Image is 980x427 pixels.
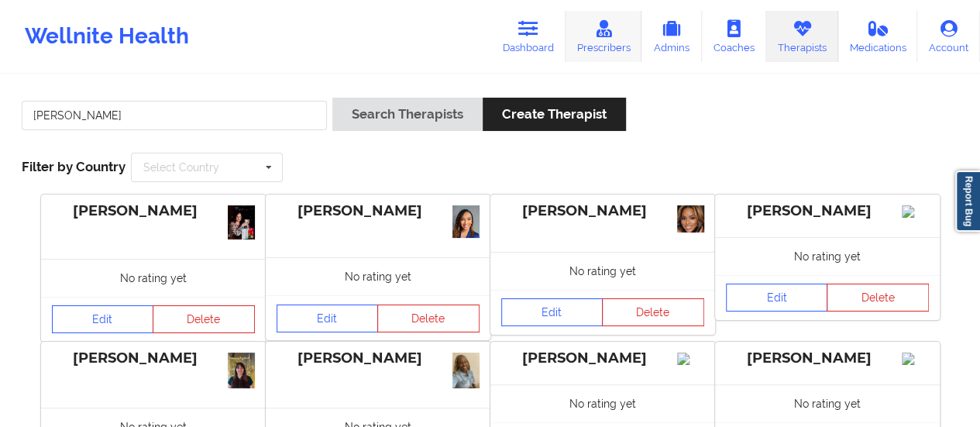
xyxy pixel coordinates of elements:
img: f078c30e-2d3d-441a-a11e-9c56db3f684c_Headshot.jpg [677,205,704,232]
div: No rating yet [41,259,266,297]
div: No rating yet [490,252,715,290]
div: [PERSON_NAME] [277,202,480,220]
div: [PERSON_NAME] [501,350,704,367]
a: Account [917,11,980,62]
button: Search Therapists [332,98,483,131]
a: Therapists [766,11,838,62]
div: [PERSON_NAME] [726,350,929,367]
div: No rating yet [715,384,940,422]
a: Admins [641,11,702,62]
a: Report Bug [955,170,980,232]
a: Edit [52,305,154,333]
div: [PERSON_NAME] [726,202,929,220]
div: [PERSON_NAME] [52,350,255,367]
button: Delete [602,298,704,326]
div: No rating yet [715,237,940,275]
button: Delete [153,305,255,333]
a: Edit [501,298,603,326]
span: Filter by Country [22,159,126,174]
button: Delete [827,284,929,312]
div: No rating yet [490,384,715,422]
img: d87f5153-3ace-4c2b-ac63-78ecff3beba5_IMG_0828.jpeg [228,353,255,389]
a: Dashboard [491,11,566,62]
button: Delete [377,305,480,332]
img: Image%2Fplaceholer-image.png [902,205,929,218]
div: [PERSON_NAME] [52,202,255,220]
a: Medications [838,11,918,62]
img: Image%2Fplaceholer-image.png [902,353,929,365]
a: Edit [277,305,379,332]
img: 2d8d42ab-9c19-4de3-8986-9381b84e492a_IMG_0785.jpeg [452,205,480,238]
button: Create Therapist [483,98,626,131]
div: Select Country [143,162,219,173]
a: Prescribers [566,11,642,62]
a: Coaches [702,11,766,62]
input: Search Keywords [22,101,327,130]
div: No rating yet [266,257,490,295]
img: f6f92963-7673-4e23-b555-ad84cd040435_IMG_5327.jpeg [452,353,480,389]
a: Edit [726,284,828,312]
div: [PERSON_NAME] [277,350,480,367]
img: 35ae168a-fbec-4e7c-b598-7b5966f4ec59_Headshot1.jpg [228,205,255,239]
img: Image%2Fplaceholer-image.png [677,353,704,365]
div: [PERSON_NAME] [501,202,704,220]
